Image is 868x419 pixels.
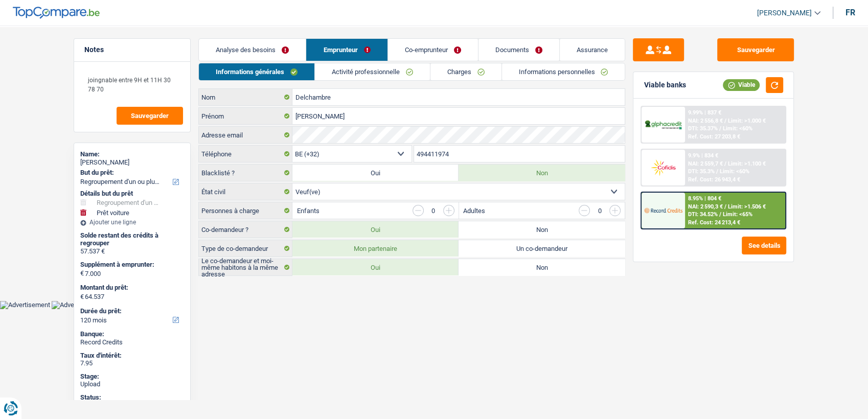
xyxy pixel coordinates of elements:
img: AlphaCredit [644,119,682,131]
span: NAI: 2 556,8 € [688,118,723,124]
span: Limit: <60% [723,125,752,132]
div: Ref. Cost: 27 203,8 € [688,133,740,140]
label: Personnes à charge [199,202,292,219]
div: 9.99% | 837 € [688,109,721,116]
label: Adresse email [199,127,292,143]
label: Co-demandeur ? [199,221,292,238]
button: See details [742,237,786,254]
span: [PERSON_NAME] [757,9,812,17]
label: Téléphone [199,146,292,162]
div: Taux d'intérêt: [80,352,184,360]
img: Record Credits [644,201,682,220]
img: Advertisement [52,301,102,309]
label: Type de co-demandeur [199,240,292,257]
label: Prénom [199,108,292,124]
span: DTI: 35.37% [688,125,718,132]
label: Un co-demandeur [459,240,625,257]
span: Limit: >1.000 € [728,118,766,124]
div: Viable banks [644,81,686,89]
h5: Notes [84,45,180,54]
label: Mon partenaire [292,240,459,257]
img: Cofidis [644,158,682,177]
div: Ajouter une ligne [80,219,184,226]
span: / [724,118,726,124]
img: TopCompare Logo [13,7,100,19]
div: Détails but du prêt [80,190,184,198]
label: Montant du prêt: [80,284,182,292]
label: Durée du prêt: [80,307,182,315]
label: Adultes [463,207,485,214]
span: / [719,211,721,218]
span: € [80,293,84,301]
label: But du prêt: [80,169,182,177]
span: NAI: 2 559,7 € [688,160,723,167]
a: Emprunteur [306,39,387,61]
div: 0 [595,207,604,214]
div: Record Credits [80,338,184,346]
a: [PERSON_NAME] [749,5,820,21]
a: Informations générales [199,63,314,80]
span: / [716,168,718,175]
span: Sauvegarder [131,112,169,119]
span: NAI: 2 590,3 € [688,203,723,210]
label: Oui [292,259,459,275]
label: Enfants [296,207,319,214]
div: [PERSON_NAME] [80,158,184,167]
span: Limit: <65% [723,211,752,218]
label: Oui [292,221,459,238]
div: Banque: [80,330,184,338]
label: Non [459,165,625,181]
label: Blacklisté ? [199,165,292,181]
div: Solde restant des crédits à regrouper [80,231,184,247]
button: Sauvegarder [117,107,183,125]
span: / [724,203,726,210]
label: Supplément à emprunter: [80,261,182,269]
div: Ref. Cost: 24 213,4 € [688,219,740,226]
a: Charges [430,63,501,80]
div: Viable [723,79,760,90]
div: 7.95 [80,359,184,367]
span: € [80,269,84,277]
span: DTI: 35.3% [688,168,715,175]
label: Oui [292,165,459,181]
a: Activité professionnelle [315,63,430,80]
label: Le co-demandeur et moi-même habitons à la même adresse [199,259,292,275]
div: 9.9% | 834 € [688,152,718,159]
div: Name: [80,150,184,158]
a: Analyse des besoins [199,39,306,61]
div: Upload [80,380,184,388]
a: Assurance [560,39,625,61]
a: Informations personnelles [502,63,625,80]
label: Nom [199,89,292,105]
a: Documents [478,39,559,61]
label: Non [459,259,625,275]
span: Limit: >1.506 € [728,203,766,210]
span: Limit: <60% [720,168,749,175]
div: Status: [80,393,184,402]
div: 57.537 € [80,247,184,255]
div: fr [846,8,855,17]
a: Co-emprunteur [388,39,478,61]
input: 401020304 [414,146,625,162]
div: 0 [429,207,438,214]
div: Ref. Cost: 26 943,4 € [688,176,740,183]
span: / [719,125,721,132]
span: Limit: >1.100 € [728,160,766,167]
div: 8.95% | 804 € [688,195,721,202]
div: Stage: [80,373,184,381]
span: DTI: 34.52% [688,211,718,218]
button: Sauvegarder [717,38,794,61]
label: Non [459,221,625,238]
span: / [724,160,726,167]
label: État civil [199,183,292,200]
